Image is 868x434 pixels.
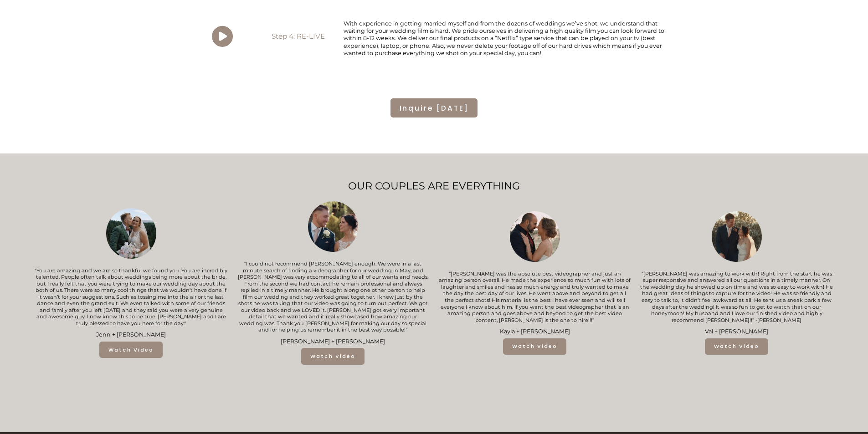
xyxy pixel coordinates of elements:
[272,32,325,41] span: Step 4: RE-LIVE
[705,338,768,355] a: Watch Video
[503,338,566,355] a: Watch Video
[390,98,478,118] a: Inquire [DATE]
[301,348,365,365] a: Watch Video
[99,342,163,358] a: Watch Video
[344,20,676,57] p: With experience in getting married myself and from the dozens of weddings we’ve shot, we understa...
[35,179,833,193] p: OUR COUPLES ARE EVERYTHING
